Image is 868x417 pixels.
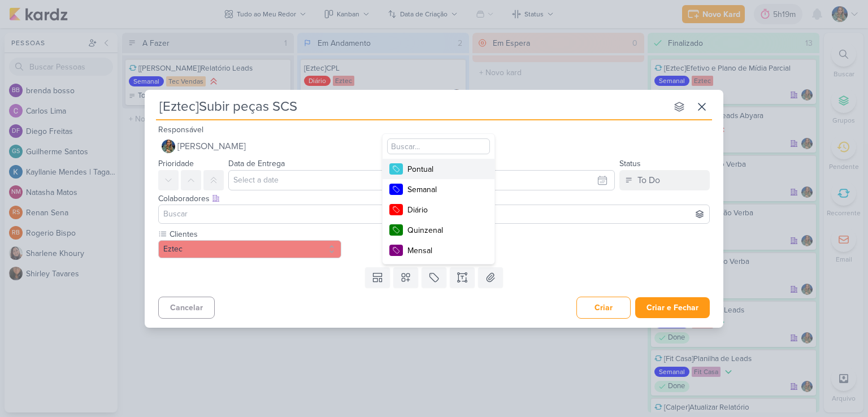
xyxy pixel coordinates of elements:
[407,224,481,236] div: Quinzenal
[158,159,194,168] label: Prioridade
[635,297,710,318] button: Criar e Fechar
[161,207,707,221] input: Buscar
[158,136,710,157] button: [PERSON_NAME]
[619,170,710,190] button: To Do
[158,240,341,258] button: Eztec
[228,159,285,168] label: Data de Entrega
[168,228,341,240] label: Clientes
[383,159,494,179] button: Pontual
[619,159,641,168] label: Status
[637,173,660,187] div: To Do
[158,297,215,319] button: Cancelar
[383,199,494,220] button: Diário
[407,163,481,175] div: Pontual
[177,140,246,153] span: [PERSON_NAME]
[576,297,631,319] button: Criar
[383,179,494,199] button: Semanal
[383,240,494,260] button: Mensal
[407,245,481,257] div: Mensal
[407,204,481,216] div: Diário
[407,184,481,196] div: Semanal
[228,170,615,190] input: Select a date
[387,138,490,154] input: Buscar...
[158,125,203,134] label: Responsável
[156,97,667,117] input: Kard Sem Título
[162,140,175,153] img: Isabella Gutierres
[383,220,494,240] button: Quinzenal
[158,193,710,205] div: Colaboradores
